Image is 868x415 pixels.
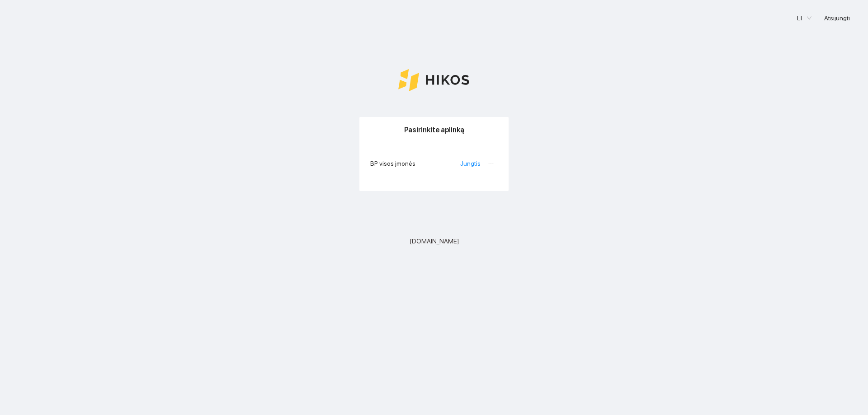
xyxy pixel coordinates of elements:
[488,160,494,167] span: ellipsis
[410,236,459,246] span: [DOMAIN_NAME]
[460,160,481,167] a: Jungtis
[817,11,857,25] button: Atsijungti
[370,153,498,174] li: BP visos įmonės
[797,11,811,25] span: LT
[370,117,498,143] div: Pasirinkite aplinką
[824,13,850,23] span: Atsijungti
